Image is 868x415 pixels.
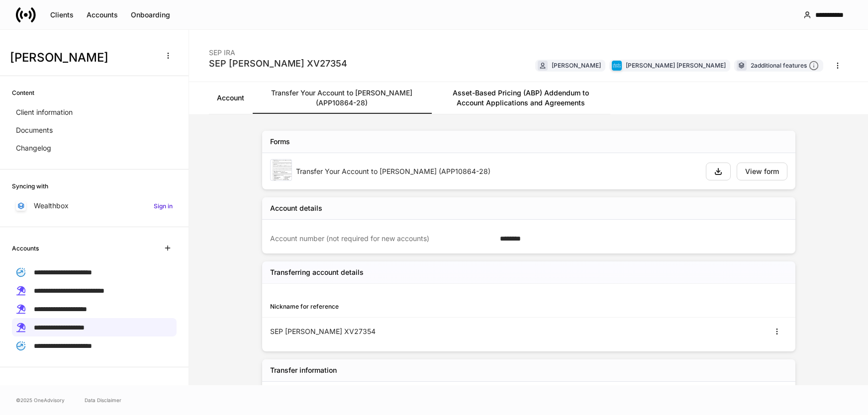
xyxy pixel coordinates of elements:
a: Transfer Your Account to [PERSON_NAME] (APP10864-28) [252,82,431,114]
h6: Syncing with [12,181,48,191]
p: Client information [16,107,73,117]
button: Clients [44,7,80,23]
div: [PERSON_NAME] [552,61,601,70]
a: Documents [12,121,177,139]
a: WealthboxSign in [12,197,177,215]
h6: Content [12,88,34,97]
div: Account details [270,203,322,213]
button: View form [737,163,787,180]
a: Data Disclaimer [85,396,121,404]
div: Accounts [87,11,118,18]
div: SEP IRA [209,42,347,58]
p: Wealthbox [34,201,69,211]
div: SEP [PERSON_NAME] XV27354 [209,58,347,70]
div: Transfer Your Account to [PERSON_NAME] (APP10864-28) [296,166,698,176]
a: Changelog [12,139,177,157]
a: Client information [12,103,177,121]
div: [PERSON_NAME] [PERSON_NAME] [626,61,726,70]
h6: Accounts [12,244,39,253]
a: Asset-Based Pricing (ABP) Addendum to Account Applications and Agreements [431,82,610,114]
div: 2 additional features [751,61,819,71]
h3: [PERSON_NAME] [10,50,154,66]
div: Forms [270,137,290,147]
div: Clients [50,11,74,18]
img: charles-schwab-BFYFdbvS.png [612,61,622,71]
p: Changelog [16,143,51,153]
p: Documents [16,125,53,135]
span: © 2025 OneAdvisory [16,396,65,404]
button: Onboarding [124,7,177,23]
h5: Transferring account details [270,267,364,277]
div: Account number (not required for new accounts) [270,234,494,244]
div: Nickname for reference [270,302,529,311]
div: View form [745,168,779,175]
button: Accounts [80,7,124,23]
div: SEP [PERSON_NAME] XV27354 [270,327,529,336]
div: Onboarding [131,11,170,18]
h6: Firm Forms [12,384,44,393]
div: Transfer information [270,365,337,375]
h6: Sign in [154,201,173,211]
a: Account [209,82,252,114]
